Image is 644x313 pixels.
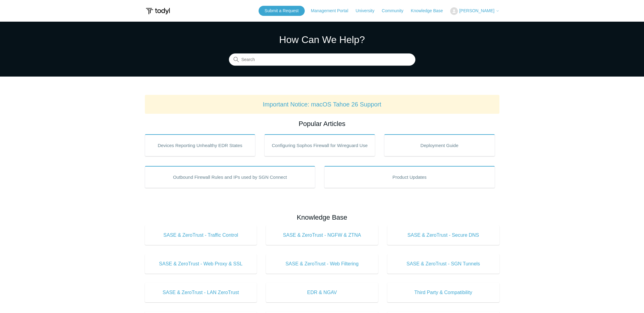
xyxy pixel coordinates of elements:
span: SASE & ZeroTrust - Traffic Control [154,232,248,239]
a: SASE & ZeroTrust - Traffic Control [145,225,257,245]
a: Outbound Firewall Rules and IPs used by SGN Connect [145,166,315,188]
span: SASE & ZeroTrust - Web Proxy & SSL [154,260,248,268]
a: Submit a Request [259,6,305,16]
span: EDR & NGAV [275,289,369,296]
a: Third Party & Compatibility [387,283,499,302]
span: Third Party & Compatibility [396,289,490,296]
h2: Knowledge Base [145,212,499,222]
a: SASE & ZeroTrust - NGFW & ZTNA [266,225,378,245]
span: SASE & ZeroTrust - Secure DNS [396,232,490,239]
a: Important Notice: macOS Tahoe 26 Support [263,101,381,108]
h2: Popular Articles [145,119,499,129]
a: Community [382,8,410,14]
a: Knowledge Base [411,8,449,14]
a: SASE & ZeroTrust - Web Proxy & SSL [145,254,257,274]
span: SASE & ZeroTrust - Web Filtering [275,260,369,268]
a: Deployment Guide [384,134,495,156]
a: SASE & ZeroTrust - Secure DNS [387,225,499,245]
a: Product Updates [324,166,495,188]
a: Configuring Sophos Firewall for Wireguard Use [264,134,375,156]
a: SASE & ZeroTrust - Web Filtering [266,254,378,274]
span: SASE & ZeroTrust - SGN Tunnels [396,260,490,268]
a: SASE & ZeroTrust - SGN Tunnels [387,254,499,274]
a: University [355,8,380,14]
span: SASE & ZeroTrust - NGFW & ZTNA [275,232,369,239]
a: Management Portal [311,8,354,14]
span: SASE & ZeroTrust - LAN ZeroTrust [154,289,248,296]
h1: How Can We Help? [229,32,415,47]
a: EDR & NGAV [266,283,378,302]
button: [PERSON_NAME] [450,7,499,15]
img: Todyl Support Center Help Center home page [145,5,171,17]
a: Devices Reporting Unhealthy EDR States [145,134,256,156]
input: Search [229,54,415,66]
span: [PERSON_NAME] [459,8,494,13]
a: SASE & ZeroTrust - LAN ZeroTrust [145,283,257,302]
